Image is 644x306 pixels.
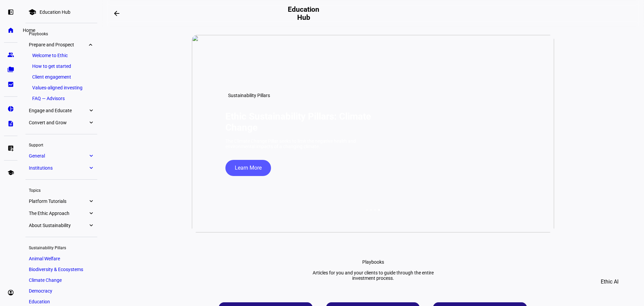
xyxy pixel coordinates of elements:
span: The Ethic Approach [29,211,88,216]
a: Biodiversity & Ecosystems [25,265,97,274]
eth-mat-symbol: account_circle [7,289,14,296]
span: Democracy [29,288,52,294]
span: Climate Change [29,277,62,283]
eth-mat-symbol: group [7,51,14,58]
span: Ethic AI [601,274,619,290]
eth-mat-symbol: school [7,169,14,176]
a: description [4,117,17,130]
eth-mat-symbol: list_alt_add [7,145,14,151]
a: How to get started [29,61,94,71]
a: Democracy [25,286,97,296]
mat-icon: arrow_backwards [113,9,121,17]
button: Ethic AI [591,274,628,290]
span: Prepare and Prospect [29,42,88,47]
eth-mat-symbol: expand_more [88,41,94,48]
mat-icon: school [28,8,36,16]
eth-mat-symbol: expand_more [88,210,94,217]
a: FAQ — Advisors [29,94,94,103]
span: Engage and Educate [29,108,88,113]
a: Welcome to Ethic [29,51,94,60]
a: Generalexpand_more [25,151,97,161]
a: pie_chart [4,102,17,116]
eth-mat-symbol: expand_more [88,107,94,114]
h2: Education Hub [285,5,322,21]
span: About Sustainability [29,223,88,228]
div: Home [20,26,38,34]
a: home [4,24,17,37]
span: Sustainability Pillars [228,93,270,98]
h1: Ethic Sustainability Pillars: Climate Change [225,111,393,133]
span: Learn More [235,160,262,176]
div: Topics [25,185,97,194]
a: Animal Welfare [25,254,97,263]
div: Articles for you and your clients to guide through the entire investment process. [306,270,440,281]
eth-mat-symbol: home [7,27,14,34]
a: Client engagement [29,72,94,82]
span: Education [29,299,50,304]
span: Platform Tutorials [29,199,88,204]
eth-mat-symbol: expand_more [88,165,94,171]
eth-mat-symbol: left_panel_open [7,9,14,15]
span: Institutions [29,165,88,171]
a: Institutionsexpand_more [25,163,97,173]
a: bid_landscape [4,78,17,91]
button: Learn More [225,160,271,176]
a: group [4,48,17,61]
div: The Climate Change Pillar seeks to limit the negative health and environmental impacts of a chang... [225,138,370,149]
div: Education Hub [40,9,70,15]
eth-mat-symbol: expand_more [88,152,94,159]
span: Animal Welfare [29,256,60,261]
a: folder_copy [4,63,17,76]
span: Convert and Grow [29,120,88,125]
img: img-3.jpg [192,35,554,232]
eth-mat-symbol: folder_copy [7,66,14,73]
span: General [29,153,88,159]
span: Biodiversity & Ecosystems [29,267,83,272]
eth-mat-symbol: expand_more [88,222,94,229]
eth-mat-symbol: pie_chart [7,105,14,112]
eth-mat-symbol: bid_landscape [7,81,14,88]
a: Values-aligned investing [29,83,94,92]
div: Sustainability Pillars [25,243,97,252]
div: Playbooks [362,259,384,265]
eth-mat-symbol: expand_more [88,119,94,126]
a: Climate Change [25,275,97,285]
eth-mat-symbol: description [7,120,14,127]
div: Playbooks [25,29,97,38]
div: Support [25,140,97,149]
eth-mat-symbol: expand_more [88,198,94,205]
